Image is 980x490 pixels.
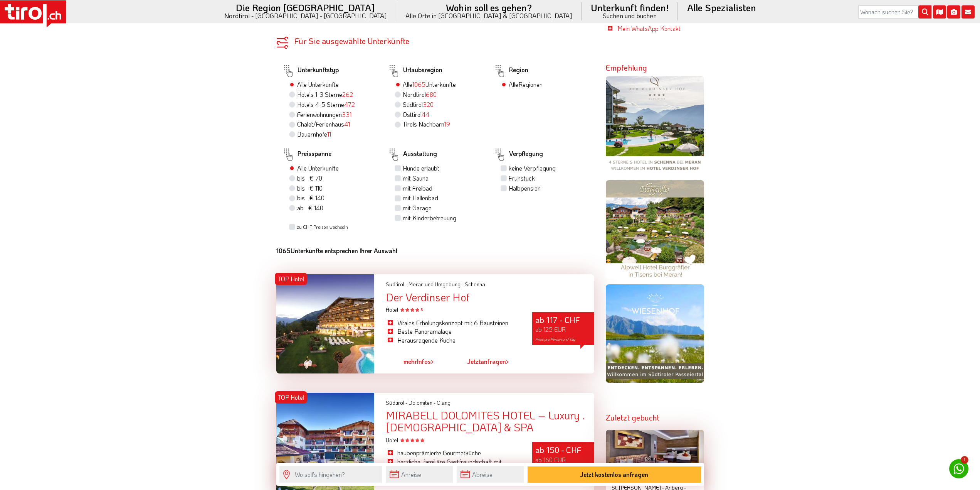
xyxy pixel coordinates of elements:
label: keine Verpflegung [509,164,556,172]
label: Bauernhöfe [297,130,331,139]
label: Osttirol [403,110,429,119]
input: Abreise [457,466,524,483]
li: Vitales Erholungskonzept mit 6 Bausteinen [386,319,521,327]
label: mit Garage [403,204,432,212]
a: 1 [949,459,968,478]
label: mit Sauna [403,174,429,182]
label: Alle Unterkünfte [297,164,339,172]
a: Jetztanfragen> [467,353,509,370]
input: Wo soll's hingehen? [279,466,382,483]
label: Chalet/Ferienhaus [297,120,350,128]
div: TOP Hotel [275,273,307,285]
input: Wonach suchen Sie? [858,5,931,19]
li: Herausragende Küche [386,336,521,345]
span: 1 [961,456,968,464]
div: Der Verdinser Hof [386,291,594,303]
label: mit Kinderbetreuung [403,214,456,222]
label: Urlaubsregion [388,62,442,80]
div: TOP Hotel [275,391,307,404]
small: Nordtirol - [GEOGRAPHIC_DATA] - [GEOGRAPHIC_DATA] [224,12,387,19]
label: Halbpension [509,184,541,193]
span: Hotel [386,306,423,313]
a: Mein WhatsApp Kontakt [617,24,681,32]
div: ab 150 - CHF [532,442,594,475]
strong: Empfehlung [606,63,647,73]
span: ab 160 EUR [535,456,566,464]
span: bis € 70 [297,174,322,182]
label: mit Freibad [403,184,432,193]
span: > [431,357,434,365]
label: mit Hallenbad [403,194,438,202]
label: Preisspanne [282,146,331,164]
label: Hunde erlaubt [403,164,439,172]
label: Ausstattung [388,146,437,164]
label: zu CHF Preisen wechseln [297,224,348,230]
button: Jetzt kostenlos anfragen [528,466,701,483]
img: wiesenhof-sommer.jpg [606,284,704,383]
span: 320 [423,100,434,108]
span: Preis pro Person und Tag [535,337,575,342]
label: Nordtirol [403,90,437,99]
li: haubenprämierte Gourmetküche [386,449,521,457]
span: Jetzt [467,357,481,365]
span: Schenna [465,280,485,288]
span: ab € 140 [297,204,323,212]
i: Fotogalerie [947,5,960,19]
span: Olang [437,399,450,406]
input: Anreise [386,466,453,483]
span: 41 [344,120,350,128]
div: ab 117 - CHF [532,312,594,345]
label: Ferienwohnungen [297,110,351,119]
div: Für Sie ausgewählte Unterkünfte [276,37,594,45]
label: Verpflegung [494,146,543,164]
span: Dolomiten - [408,399,435,406]
label: Hotels 1-3 Sterne [297,90,353,99]
img: verdinserhof.png [606,76,704,174]
span: 11 [327,130,331,138]
label: Unterkunftstyp [282,62,339,80]
b: 1065 [276,247,291,255]
span: Hotel [386,436,424,444]
span: ab 125 EUR [535,325,566,333]
span: Südtirol - [386,399,407,406]
i: Karte öffnen [933,5,946,19]
small: Suchen und buchen [591,12,669,19]
li: herzliche, familiäre Gastfreundschaft mit Tradition [386,458,521,475]
strong: Zuletzt gebucht [606,412,659,422]
span: Südtirol - [386,280,407,288]
label: Frühstück [509,174,535,182]
li: Beste Panoramalage [386,327,521,336]
div: MIRABELL DOLOMITES HOTEL – Luxury . [DEMOGRAPHIC_DATA] & SPA [386,409,594,433]
span: 262 [342,90,353,98]
label: Hotels 4-5 Sterne [297,100,355,109]
label: Alle Regionen [509,80,543,89]
label: Tirols Nachbarn [403,120,450,128]
span: 680 [426,90,437,98]
label: Alle Unterkünfte [403,80,456,89]
span: mehr [403,357,417,365]
small: Alle Orte in [GEOGRAPHIC_DATA] & [GEOGRAPHIC_DATA] [405,12,572,19]
i: Kontakt [962,5,975,19]
span: 19 [444,120,450,128]
span: bis € 110 [297,184,323,192]
label: Südtirol [403,100,434,109]
span: Meran und Umgebung - [408,280,464,288]
label: Region [494,62,528,80]
span: bis € 140 [297,194,324,202]
b: Unterkünfte entsprechen Ihrer Auswahl [276,247,397,255]
span: > [506,357,509,365]
img: burggraefler.jpg [606,180,704,279]
span: 472 [344,100,355,108]
span: 1065 [412,80,425,88]
label: Alle Unterkünfte [297,80,339,89]
a: mehrInfos> [403,353,434,370]
span: 44 [422,110,429,118]
sup: S [420,307,423,312]
span: 331 [342,110,351,118]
